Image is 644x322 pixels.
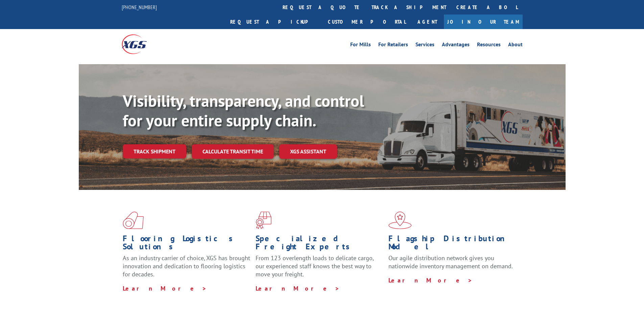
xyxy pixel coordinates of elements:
a: About [508,42,523,49]
img: xgs-icon-total-supply-chain-intelligence-red [123,212,144,229]
img: xgs-icon-flagship-distribution-model-red [388,212,412,229]
a: For Mills [350,42,371,49]
a: Advantages [442,42,470,49]
a: For Retailers [378,42,408,49]
h1: Specialized Freight Experts [256,234,383,254]
b: Visibility, transparency, and control for your entire supply chain. [123,90,364,131]
a: Calculate transit time [192,144,274,159]
a: Resources [477,42,501,49]
p: From 123 overlength loads to delicate cargo, our experienced staff knows the best way to move you... [256,254,383,284]
a: Learn More > [123,284,207,292]
a: Track shipment [123,144,186,158]
a: XGS ASSISTANT [279,144,337,159]
h1: Flagship Distribution Model [388,234,516,254]
a: Learn More > [388,276,473,284]
h1: Flooring Logistics Solutions [123,234,251,254]
a: Agent [411,15,444,29]
a: Customer Portal [323,15,411,29]
span: As an industry carrier of choice, XGS has brought innovation and dedication to flooring logistics... [123,254,250,278]
img: xgs-icon-focused-on-flooring-red [256,212,271,229]
a: Learn More > [256,284,340,292]
a: Join Our Team [444,15,523,29]
a: Request a pickup [225,15,323,29]
a: Services [415,42,434,49]
span: Our agile distribution network gives you nationwide inventory management on demand. [388,254,513,270]
a: [PHONE_NUMBER] [122,4,157,10]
